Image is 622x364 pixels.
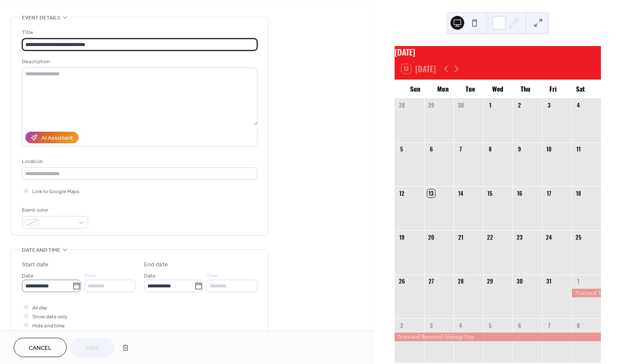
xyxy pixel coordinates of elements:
[32,303,47,312] span: All day
[545,145,553,153] div: 10
[575,321,582,329] div: 8
[22,28,256,37] div: Title
[144,271,156,281] span: Date
[575,145,582,153] div: 11
[22,271,34,281] span: Date
[457,80,484,98] div: Tue
[539,80,567,98] div: Fri
[457,278,464,285] div: 28
[22,13,60,22] span: Event details
[427,189,435,197] div: 13
[567,80,594,98] div: Sat
[545,278,553,285] div: 31
[575,101,582,109] div: 4
[516,145,524,153] div: 9
[22,246,60,255] span: Date and time
[457,189,464,197] div: 14
[486,101,494,109] div: 1
[457,234,464,241] div: 21
[571,289,601,297] div: National Bereaved Siblings Day
[575,189,582,197] div: 18
[144,260,168,269] div: End date
[22,157,256,166] div: Location
[457,101,464,109] div: 30
[516,189,524,197] div: 16
[25,132,79,143] button: AI Assistant
[401,80,429,98] div: Sun
[512,80,539,98] div: Thu
[398,278,405,285] div: 26
[22,206,86,215] div: Event color
[457,321,464,329] div: 4
[395,333,601,341] div: National Bereaved Siblings Day
[516,278,524,285] div: 30
[545,101,553,109] div: 3
[486,321,494,329] div: 5
[206,271,218,281] span: Time
[395,46,601,59] div: [DATE]
[22,260,49,269] div: Start date
[545,189,553,197] div: 17
[516,234,524,241] div: 23
[427,234,435,241] div: 20
[29,344,52,353] span: Cancel
[22,57,256,66] div: Description
[575,234,582,241] div: 25
[14,338,67,357] button: Cancel
[398,234,405,241] div: 19
[32,321,65,330] span: Hide end time
[486,189,494,197] div: 15
[398,189,405,197] div: 12
[41,134,73,143] div: AI Assistant
[32,187,80,196] span: Link to Google Maps
[84,271,96,281] span: Time
[427,101,435,109] div: 29
[429,80,457,98] div: Mon
[516,101,524,109] div: 2
[516,321,524,329] div: 6
[575,278,582,285] div: 1
[545,321,553,329] div: 7
[398,101,405,109] div: 28
[32,312,67,321] span: Show date only
[486,278,494,285] div: 29
[427,145,435,153] div: 6
[427,321,435,329] div: 3
[427,278,435,285] div: 27
[486,234,494,241] div: 22
[484,80,512,98] div: Wed
[457,145,464,153] div: 7
[545,234,553,241] div: 24
[398,145,405,153] div: 5
[398,321,405,329] div: 2
[486,145,494,153] div: 8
